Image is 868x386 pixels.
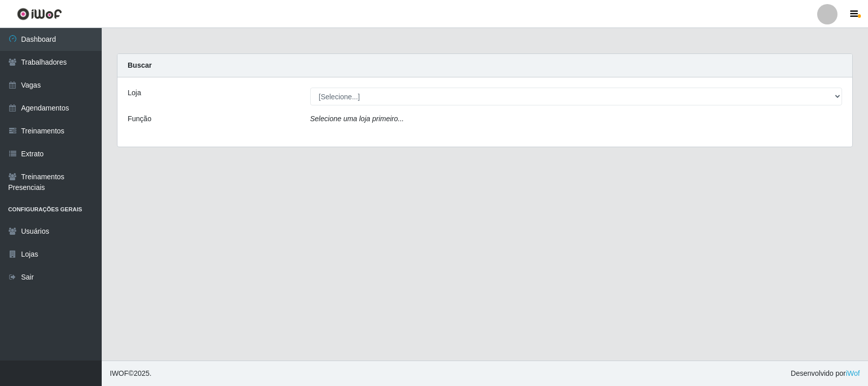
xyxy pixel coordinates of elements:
[846,369,860,377] a: iWof
[128,61,152,69] strong: Buscar
[128,114,152,124] label: Função
[128,88,141,98] label: Loja
[310,115,404,123] i: Selecione uma loja primeiro...
[110,368,152,379] span: © 2025 .
[110,369,129,377] span: IWOF
[17,8,62,20] img: CoreUI Logo
[791,368,860,379] span: Desenvolvido por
